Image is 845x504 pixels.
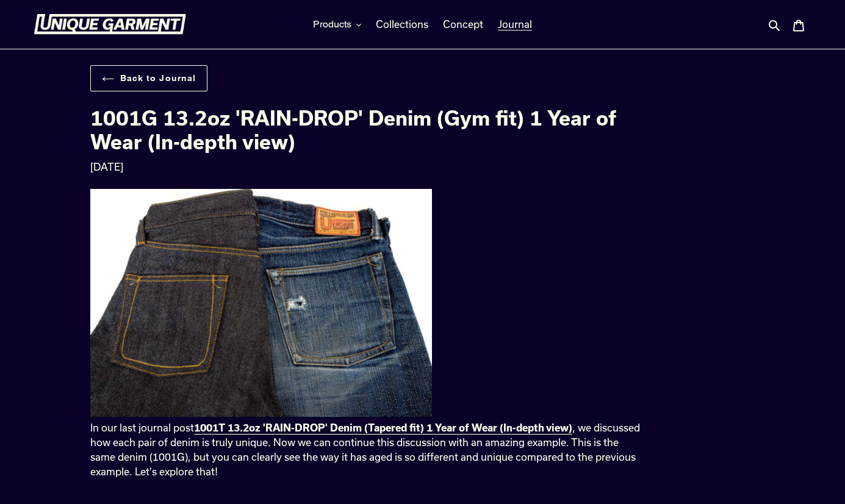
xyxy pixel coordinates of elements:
a: Collections [370,15,434,34]
p: In our last journal post , we discussed how each pair of denim is truly unique. Now we can contin... [90,189,641,478]
span: Collections [376,18,428,30]
span: Products [313,18,351,30]
a: Concept [437,15,489,34]
time: [DATE] [90,161,123,172]
a: Journal [492,15,538,34]
img: Unique Garment [34,14,186,35]
button: Products [307,15,367,34]
span: Journal [498,18,532,30]
a: 1001T 13.2oz 'RAIN-DROP' Denim (Tapered fit) 1 Year of Wear (In-depth view) [194,422,572,435]
span: Concept [443,18,483,30]
h1: 1001G 13.2oz 'RAIN-DROP' Denim (Gym fit) 1 Year of Wear (In-depth view) [90,106,641,153]
strong: 1001T 13.2oz 'RAIN-DROP' Denim (Tapered fit) 1 Year of Wear (In-depth view) [194,422,572,433]
a: Back to Journal [90,65,208,91]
